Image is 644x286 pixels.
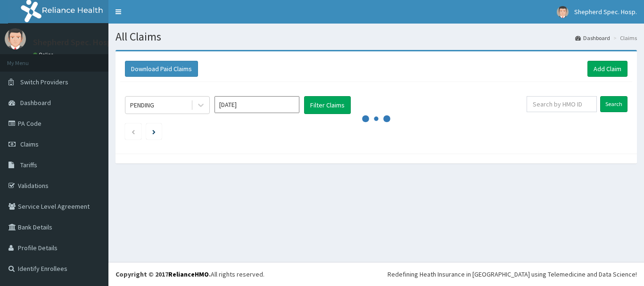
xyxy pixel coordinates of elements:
[131,127,135,136] a: Previous page
[20,98,51,107] span: Dashboard
[574,8,637,16] span: Shepherd Spec. Hosp.
[108,262,644,286] footer: All rights reserved.
[600,96,627,112] input: Search
[33,51,56,58] a: Online
[116,31,637,43] h1: All Claims
[304,96,351,114] button: Filter Claims
[611,34,637,42] li: Claims
[575,34,610,42] a: Dashboard
[587,61,627,77] a: Add Claim
[362,105,390,133] svg: audio-loading
[215,96,299,113] input: Select Month and Year
[20,161,37,169] span: Tariffs
[388,270,637,279] div: Redefining Heath Insurance in [GEOGRAPHIC_DATA] using Telemedicine and Data Science!
[20,140,39,148] span: Claims
[130,100,154,110] div: PENDING
[527,96,597,112] input: Search by HMO ID
[168,270,209,278] a: RelianceHMO
[20,78,68,86] span: Switch Providers
[116,270,211,278] strong: Copyright © 2017 .
[33,38,114,47] p: Shepherd Spec. Hosp.
[5,28,26,49] img: User Image
[125,61,198,77] button: Download Paid Claims
[557,6,569,18] img: User Image
[152,127,156,136] a: Next page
